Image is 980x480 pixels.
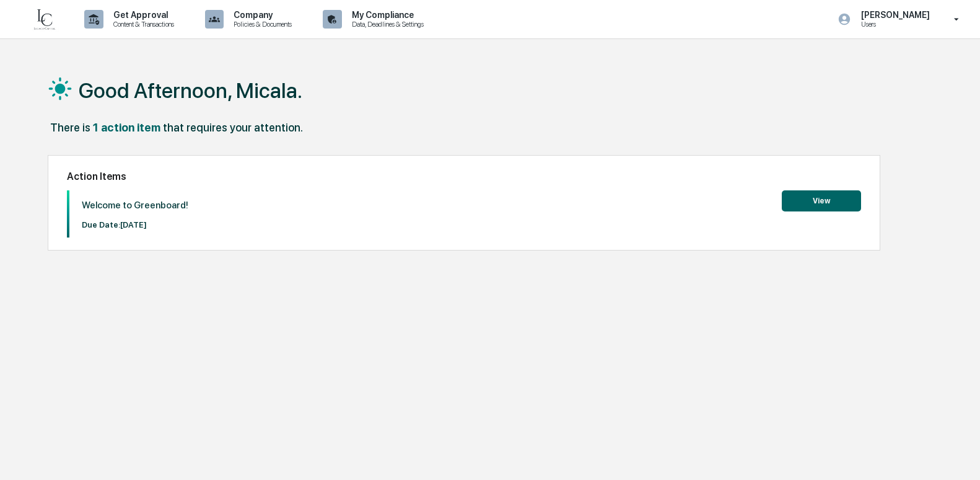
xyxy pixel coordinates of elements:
div: There is [50,121,90,134]
p: Due Date: [DATE] [82,220,188,229]
p: Policies & Documents [224,20,298,29]
p: Company [224,10,298,20]
p: My Compliance [342,10,430,20]
h1: Good Afternoon, Micala. [79,78,302,103]
img: logo [30,7,59,32]
a: View [782,194,861,206]
p: Data, Deadlines & Settings [342,20,430,29]
h2: Action Items [67,171,860,182]
p: [PERSON_NAME] [851,10,936,20]
p: Welcome to Greenboard! [82,200,188,211]
button: View [782,190,861,211]
div: that requires your attention. [163,121,303,134]
div: 1 action item [93,121,160,134]
p: Users [851,20,936,29]
p: Get Approval [103,10,180,20]
p: Content & Transactions [103,20,180,29]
